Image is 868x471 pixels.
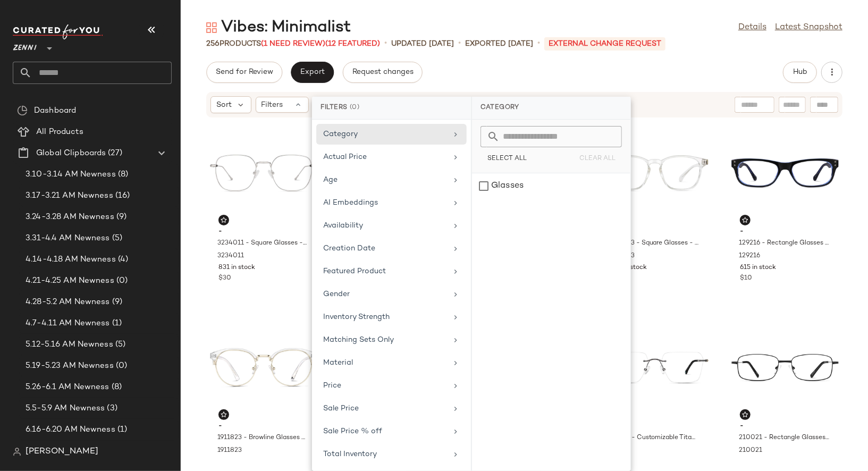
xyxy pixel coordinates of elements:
[465,38,533,49] p: Exported [DATE]
[210,318,317,417] img: 1911823-eyeglasses-front-view.jpg
[110,296,122,308] span: (9)
[609,239,699,248] span: 2031923 - Square Glasses - Clear - Plastic
[742,411,748,418] img: svg%3e
[13,448,21,456] img: svg%3e
[206,38,380,49] div: Products
[210,124,317,223] img: 3234011-eyeglasses-front-view.jpg
[323,197,447,208] div: AI Embeddings
[323,312,447,323] div: Inventory Strength
[740,422,830,431] span: -
[218,274,231,283] span: $30
[740,263,776,273] span: 615 in stock
[115,424,127,436] span: (1)
[109,381,122,393] span: (8)
[610,227,700,237] span: -
[221,411,227,418] img: svg%3e
[26,402,105,415] span: 5.5-5.9 AM Newness
[350,103,360,113] span: (0)
[26,445,98,458] span: [PERSON_NAME]
[13,24,103,39] img: cfy_white_logo.C9jOOHJF.svg
[206,40,220,48] span: 256
[116,254,128,266] span: (4)
[740,227,830,237] span: -
[783,62,817,83] button: Hub
[793,68,807,77] span: Hub
[26,339,113,351] span: 5.12-5.16 AM Newness
[218,227,309,237] span: -
[312,97,471,120] div: Filters
[36,126,83,138] span: All Products
[731,318,839,417] img: 210021-eyeglasses-front-view.jpg
[26,296,110,308] span: 4.28-5.2 AM Newness
[106,147,122,159] span: (27)
[36,147,106,159] span: Global Clipboards
[13,36,37,55] span: Zenni
[114,211,127,223] span: (9)
[114,275,128,287] span: (0)
[26,424,115,436] span: 6.16-6.20 AM Newness
[215,68,273,77] span: Send for Review
[537,37,540,50] span: •
[487,155,527,163] span: Select All
[218,263,255,273] span: 831 in stock
[261,40,325,48] span: (1 Need Review)
[221,217,227,223] img: svg%3e
[26,190,113,202] span: 3.17-3.21 AM Newness
[323,152,447,163] div: Actual Price
[458,37,461,50] span: •
[742,217,748,223] img: svg%3e
[217,446,242,456] span: 1911823
[34,105,76,117] span: Dashboard
[206,17,351,38] div: Vibes: Minimalist
[739,446,762,456] span: 210021
[544,37,665,51] p: External Change Request
[110,317,122,330] span: (1)
[26,169,116,181] span: 3.10-3.14 AM Newness
[26,254,116,266] span: 4.14-4.18 AM Newness
[323,426,447,437] div: Sale Price % off
[113,339,125,351] span: (5)
[300,68,325,77] span: Export
[739,239,829,248] span: 129216 - Rectangle Glasses - Blue - Plastic
[323,129,447,140] div: Category
[384,37,387,50] span: •
[391,38,454,49] p: updated [DATE]
[105,402,117,415] span: (3)
[26,381,109,393] span: 5.26-6.1 AM Newness
[217,239,308,248] span: 3234011 - Square Glasses - Silver - Stainless Steel
[740,458,775,467] span: 771 in stock
[775,21,842,34] a: Latest Snapshot
[217,433,308,443] span: 1911823 - Browline Glasses - Clear - Mixed
[739,433,829,443] span: 210021 - Rectangle Glasses - Black - FlexTitanium
[731,124,839,223] img: 129216-eyeglasses-front-view.jpg
[323,380,447,391] div: Price
[609,433,699,443] span: 374312 - Customizable Titanium Rimless Glasses - Gray - Titanium
[325,40,380,48] span: (12 Featured)
[472,97,630,120] div: Category
[323,174,447,186] div: Age
[740,274,752,283] span: $10
[26,360,114,372] span: 5.19-5.23 AM Newness
[610,422,700,431] span: -
[216,99,232,111] span: Sort
[113,190,130,202] span: (16)
[116,169,128,181] span: (8)
[323,243,447,254] div: Creation Date
[26,232,110,245] span: 3.31-4.4 AM Newness
[323,449,447,460] div: Total Inventory
[26,317,110,330] span: 4.7-4.11 AM Newness
[323,266,447,277] div: Featured Product
[110,232,122,245] span: (5)
[206,22,217,33] img: svg%3e
[26,211,114,223] span: 3.24-3.28 AM Newness
[343,62,423,83] button: Request changes
[26,275,114,287] span: 4.21-4.25 AM Newness
[262,99,283,111] span: Filters
[323,220,447,231] div: Availability
[352,68,414,77] span: Request changes
[218,422,309,431] span: -
[323,334,447,346] div: Matching Sets Only
[217,251,244,261] span: 3234011
[291,62,334,83] button: Export
[481,152,533,166] button: Select All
